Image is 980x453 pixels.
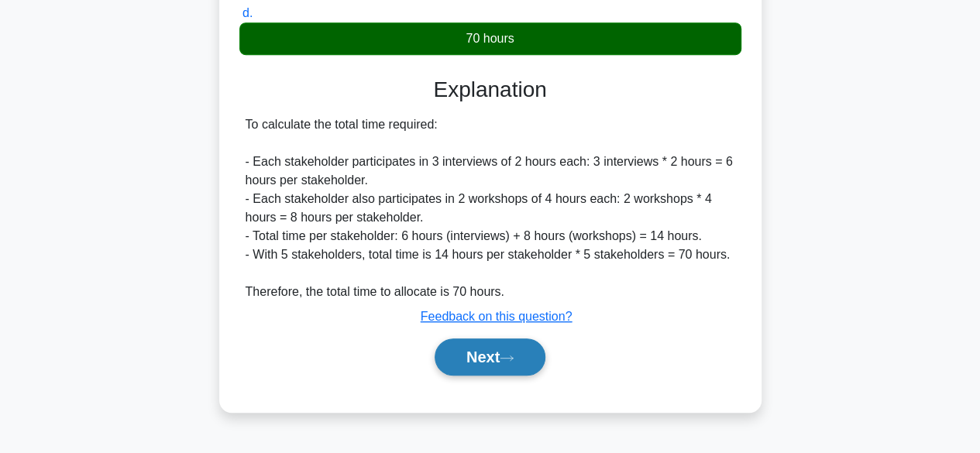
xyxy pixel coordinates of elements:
[239,22,741,55] div: 70 hours
[435,338,545,376] button: Next
[242,6,253,19] span: d.
[421,310,573,323] a: Feedback on this question?
[249,77,732,103] h3: Explanation
[246,115,735,301] div: To calculate the total time required: - Each stakeholder participates in 3 interviews of 2 hours ...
